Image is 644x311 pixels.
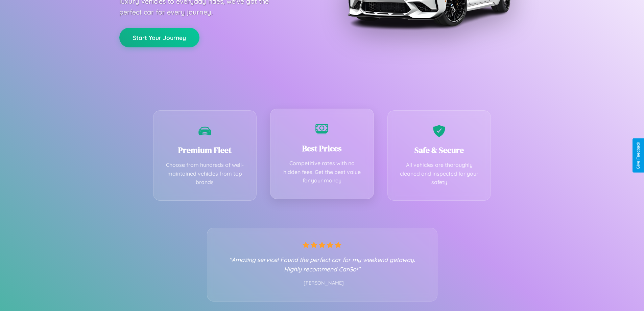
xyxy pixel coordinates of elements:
p: Competitive rates with no hidden fees. Get the best value for your money [281,159,363,185]
button: Start Your Journey [119,28,199,47]
div: Give Feedback [636,142,641,169]
p: - [PERSON_NAME] [221,279,424,288]
h3: Safe & Secure [398,145,481,156]
p: All vehicles are thoroughly cleaned and inspected for your safety [398,161,481,187]
h3: Best Prices [281,143,363,154]
p: "Amazing service! Found the perfect car for my weekend getaway. Highly recommend CarGo!" [221,255,424,274]
p: Choose from hundreds of well-maintained vehicles from top brands [164,161,246,187]
h3: Premium Fleet [164,145,246,156]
